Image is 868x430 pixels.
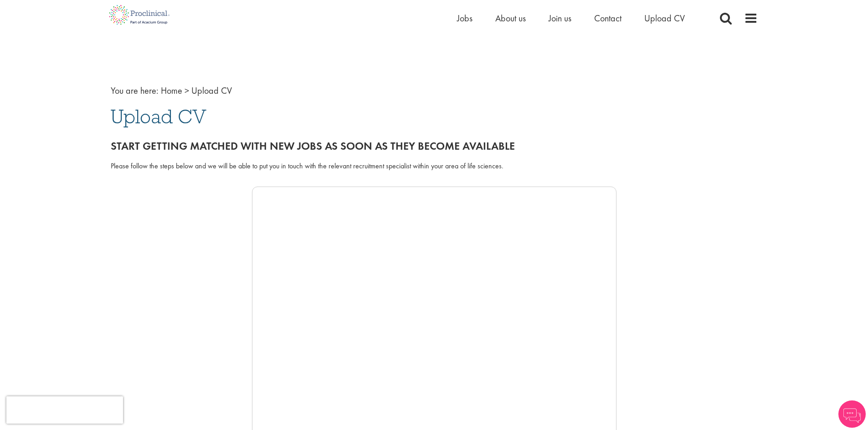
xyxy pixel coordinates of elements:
h2: Start getting matched with new jobs as soon as they become available [111,140,758,152]
a: breadcrumb link [161,85,182,96]
img: Chatbot [838,400,866,428]
a: About us [495,12,526,24]
span: You are here: [111,85,159,96]
span: > [185,85,189,96]
div: Please follow the steps below and we will be able to put you in touch with the relevant recruitme... [111,161,758,172]
a: Upload CV [644,12,685,24]
a: Jobs [457,12,473,24]
span: Upload CV [111,104,206,129]
iframe: reCAPTCHA [6,396,123,424]
span: Upload CV [191,85,232,96]
a: Contact [594,12,621,24]
a: Join us [549,12,571,24]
